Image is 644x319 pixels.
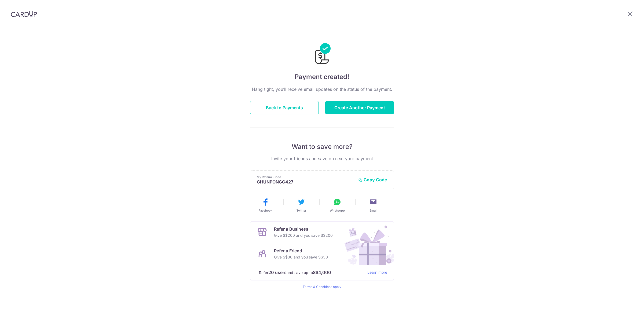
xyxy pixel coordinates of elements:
[321,198,353,213] button: WhatsApp
[367,269,387,276] a: Learn more
[274,254,328,260] p: Give S$30 and you save S$30
[330,208,345,213] span: WhatsApp
[257,179,354,185] p: CHUNPONGC427
[297,208,306,213] span: Twitter
[257,175,354,179] p: My Referral Code
[250,142,394,151] p: Want to save more?
[250,155,394,162] p: Invite your friends and save on next your payment
[259,208,272,213] span: Facebook
[339,222,394,265] img: Refer
[286,198,317,213] button: Twitter
[313,43,331,66] img: Payments
[313,269,331,276] strong: S$4,000
[303,285,341,289] a: Terms & Conditions apply
[250,72,394,82] h4: Payment created!
[274,247,328,254] p: Refer a Friend
[259,269,363,276] p: Refer and save up to
[274,226,333,232] p: Refer a Business
[250,101,319,114] button: Back to Payments
[357,198,389,213] button: Email
[250,198,281,213] button: Facebook
[11,11,37,17] img: CardUp
[358,177,387,182] button: Copy Code
[274,232,333,239] p: Give S$200 and you save S$200
[325,101,394,114] button: Create Another Payment
[369,208,377,213] span: Email
[250,86,394,92] p: Hang tight, you’ll receive email updates on the status of the payment.
[268,269,287,276] strong: 20 users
